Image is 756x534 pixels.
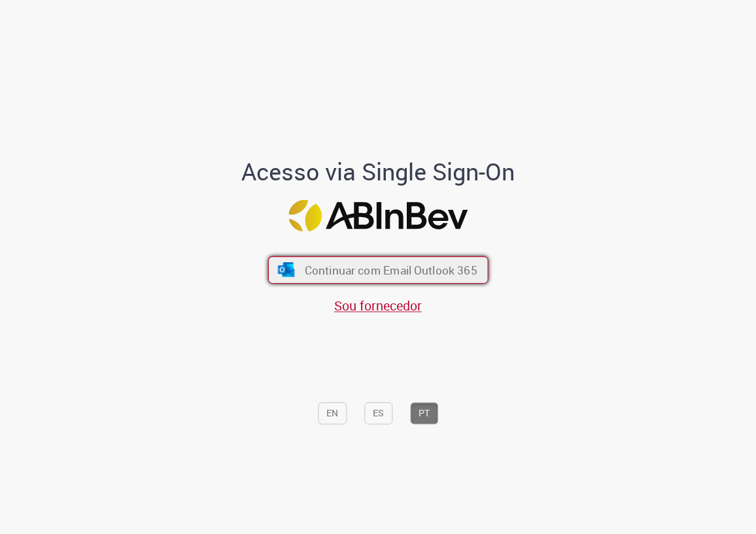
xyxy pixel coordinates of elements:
h1: Acesso via Single Sign-On [230,158,527,184]
button: ícone Azure/Microsoft 360 Continuar com Email Outlook 365 [268,256,489,284]
span: Continuar com Email Outlook 365 [304,262,477,277]
button: ES [364,403,392,425]
a: Sou fornecedor [334,297,422,314]
button: PT [410,403,438,425]
button: EN [318,403,347,425]
img: ícone Azure/Microsoft 360 [277,262,296,276]
img: Logo ABInBev [288,200,468,232]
